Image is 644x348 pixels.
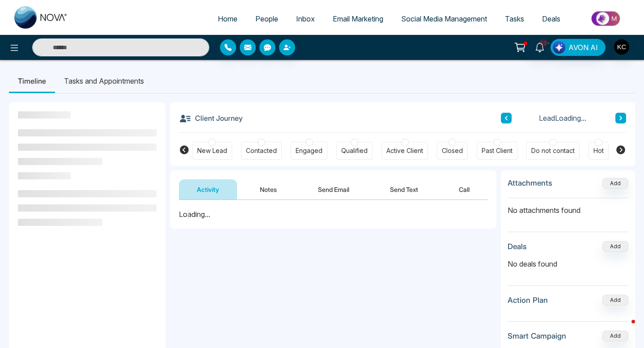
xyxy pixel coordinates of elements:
h3: Action Plan [508,296,548,305]
button: Call [441,179,487,199]
span: Social Media Management [401,14,487,23]
span: Add [602,179,628,187]
h3: Deals [508,242,527,251]
button: Add [602,295,628,306]
p: No deals found [508,259,628,269]
div: Hot [593,146,604,155]
div: Loading... [179,209,487,220]
span: Lead Loading... [539,113,586,123]
span: AVON AI [568,42,598,53]
div: Do not contact [531,146,575,155]
h3: Client Journey [179,111,243,125]
img: Market-place.gif [574,8,639,29]
div: Closed [442,146,463,155]
a: Home [209,10,246,27]
button: Notes [242,179,295,199]
img: Lead Flow [553,41,565,54]
a: 10+ [529,39,551,55]
button: AVON AI [551,39,606,56]
div: Engaged [296,146,322,155]
p: No attachments found [508,198,628,216]
h3: Attachments [508,178,552,187]
span: Deals [542,14,560,23]
a: People [246,10,287,27]
li: Tasks and Appointments [55,69,153,93]
a: Deals [533,10,569,27]
iframe: Intercom live chat [614,318,635,339]
button: Activity [179,179,237,199]
div: Past Client [482,146,513,155]
span: Email Marketing [333,14,383,23]
span: Tasks [505,14,524,23]
span: Inbox [296,14,315,23]
span: 10+ [540,39,548,47]
div: Qualified [341,146,368,155]
a: Tasks [496,10,533,27]
div: Contacted [246,146,277,155]
a: Social Media Management [392,10,496,27]
button: Send Email [300,179,367,199]
button: Add [602,331,628,341]
button: Send Text [372,179,436,199]
span: Home [218,14,237,23]
span: People [255,14,278,23]
li: Timeline [9,69,55,93]
a: Email Marketing [324,10,392,27]
div: Active Client [386,146,423,155]
img: Nova CRM Logo [14,6,68,29]
a: Inbox [287,10,324,27]
h3: Smart Campaign [508,331,566,340]
button: Add [602,241,628,252]
button: Add [602,178,628,189]
div: New Lead [197,146,227,155]
img: User Avatar [614,39,629,55]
